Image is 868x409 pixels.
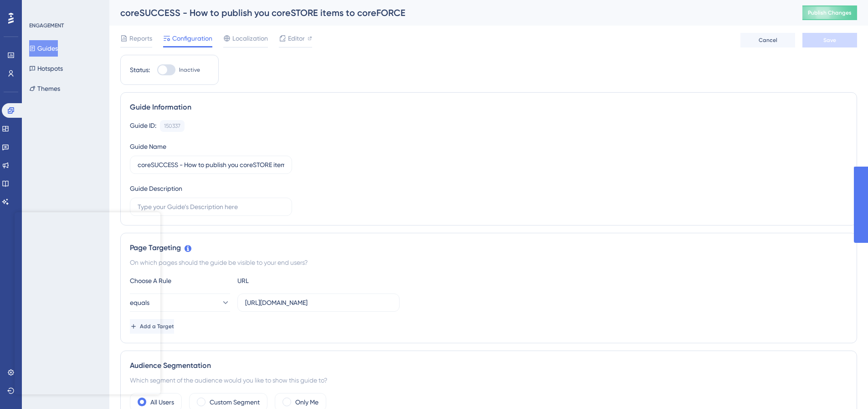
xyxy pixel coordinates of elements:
[29,40,58,57] button: Guides
[29,80,60,97] button: Themes
[164,122,180,130] div: 150337
[150,397,174,408] label: All Users
[129,33,152,44] span: Reports
[130,375,847,386] div: Which segment of the audience would you like to show this guide to?
[740,33,795,47] button: Cancel
[172,33,212,44] span: Configuration
[823,37,836,44] span: Save
[245,298,392,308] input: yourwebsite.com/path
[802,33,857,47] button: Save
[29,22,64,29] div: ENGAGEMENT
[130,257,847,268] div: On which pages should the guide be visible to your end users?
[130,183,182,194] div: Guide Description
[179,66,200,73] span: Inactive
[130,120,156,132] div: Guide ID:
[130,102,847,113] div: Guide Information
[130,294,230,312] button: equals
[830,373,857,400] iframe: UserGuiding AI Assistant Launcher
[759,37,777,44] span: Cancel
[237,275,338,286] div: URL
[808,9,852,16] span: Publish Changes
[130,64,150,75] div: Status:
[130,141,166,152] div: Guide Name
[138,160,284,170] input: Type your Guide’s Name here
[232,33,268,44] span: Localization
[210,397,260,408] label: Custom Segment
[130,360,847,371] div: Audience Segmentation
[802,5,857,20] button: Publish Changes
[295,397,318,408] label: Only Me
[29,60,63,77] button: Hotspots
[120,6,780,19] div: coreSUCCESS - How to publish you coreSTORE items to coreFORCE
[130,242,847,253] div: Page Targeting
[130,275,230,286] div: Choose A Rule
[288,33,305,44] span: Editor
[138,202,284,212] input: Type your Guide’s Description here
